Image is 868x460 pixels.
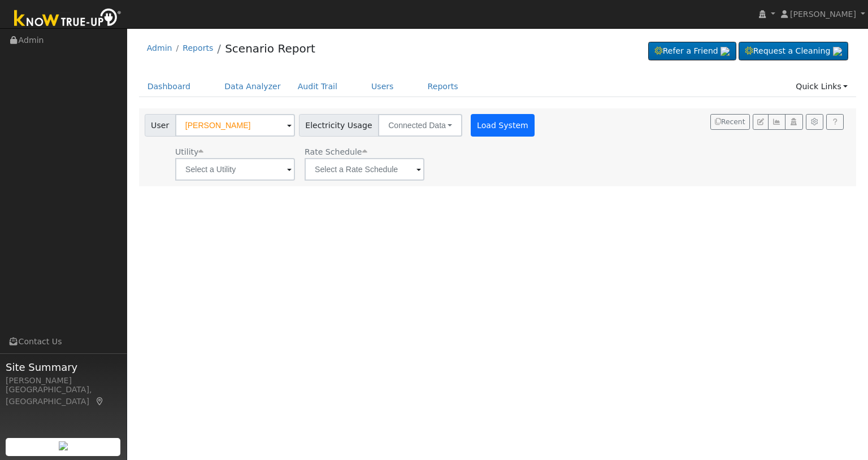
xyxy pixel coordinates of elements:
[289,76,346,97] a: Audit Trail
[175,114,295,137] input: Select a User
[721,47,730,56] img: retrieve
[6,384,121,408] div: [GEOGRAPHIC_DATA], [GEOGRAPHIC_DATA]
[305,158,424,181] input: Select a Rate Schedule
[790,10,856,19] span: [PERSON_NAME]
[305,147,367,156] span: Alias: None
[175,158,295,181] input: Select a Utility
[710,114,750,130] button: Recent
[145,114,176,137] span: User
[147,43,172,52] a: Admin
[648,42,736,61] a: Refer a Friend
[753,114,769,130] button: Edit User
[299,114,379,137] span: Electricity Usage
[833,47,842,56] img: retrieve
[806,114,823,130] button: Settings
[8,6,127,32] img: Know True-Up
[6,375,121,387] div: [PERSON_NAME]
[739,42,848,61] a: Request a Cleaning
[787,76,856,97] a: Quick Links
[378,114,462,137] button: Connected Data
[6,360,121,375] span: Site Summary
[183,43,213,52] a: Reports
[471,114,535,137] button: Load System
[59,441,68,450] img: retrieve
[95,397,105,406] a: Map
[785,114,802,130] button: Login As
[175,146,295,158] div: Utility
[419,76,467,97] a: Reports
[139,76,199,97] a: Dashboard
[826,114,844,130] a: Help Link
[225,42,315,55] a: Scenario Report
[768,114,785,130] button: Multi-Series Graph
[216,76,289,97] a: Data Analyzer
[363,76,402,97] a: Users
